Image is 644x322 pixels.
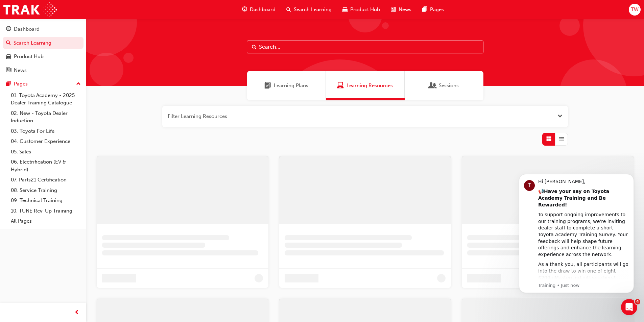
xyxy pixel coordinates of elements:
[76,80,81,89] span: up-icon
[3,23,84,35] a: Dashboard
[3,2,57,17] img: Trak
[3,64,84,77] a: News
[247,41,483,53] input: Search...
[557,113,563,120] button: Open the filter
[342,5,348,14] span: car-icon
[509,168,644,297] iframe: Intercom notifications message
[6,26,11,32] span: guage-icon
[14,67,27,74] div: News
[337,3,385,17] a: car-iconProduct Hub
[6,54,11,60] span: car-icon
[274,82,308,90] span: Learning Plans
[8,136,84,147] a: 04. Customer Experience
[417,3,449,17] a: pages-iconPages
[242,5,247,14] span: guage-icon
[3,22,84,78] button: DashboardSearch LearningProduct HubNews
[8,108,84,126] a: 02. New - Toyota Dealer Induction
[8,206,84,216] a: 10. TUNE Rev-Up Training
[631,6,639,14] span: TW
[294,6,332,14] span: Search Learning
[422,5,427,14] span: pages-icon
[559,135,564,143] span: List
[8,195,84,206] a: 09. Technical Training
[405,71,483,100] a: SessionsSessions
[74,308,79,317] span: prev-icon
[281,3,337,17] a: search-iconSearch Learning
[326,71,405,100] a: Learning ResourcesLearning Resources
[629,4,641,16] button: TW
[391,5,396,14] span: news-icon
[6,68,11,74] span: news-icon
[14,25,40,33] div: Dashboard
[621,299,637,315] iframe: Intercom live chat
[3,78,84,90] button: Pages
[385,3,417,17] a: news-iconNews
[635,299,640,304] span: 4
[430,6,444,14] span: Pages
[399,6,411,14] span: News
[439,82,459,90] span: Sessions
[247,71,326,100] a: Learning PlansLearning Plans
[347,82,393,90] span: Learning Resources
[3,37,84,49] a: Search Learning
[8,175,84,185] a: 07. Parts21 Certification
[8,157,84,175] a: 06. Electrification (EV & Hybrid)
[350,6,380,14] span: Product Hub
[6,40,11,46] span: search-icon
[286,5,291,14] span: search-icon
[8,216,84,226] a: All Pages
[252,43,257,51] span: Search
[337,82,344,90] span: Learning Resources
[14,53,44,60] div: Product Hub
[3,50,84,63] a: Product Hub
[6,81,11,87] span: pages-icon
[14,80,28,88] div: Pages
[264,82,271,90] span: Learning Plans
[8,126,84,137] a: 03. Toyota For Life
[8,185,84,196] a: 08. Service Training
[8,147,84,157] a: 05. Sales
[8,90,84,108] a: 01. Toyota Academy - 2025 Dealer Training Catalogue
[429,82,436,90] span: Sessions
[250,6,276,14] span: Dashboard
[237,3,281,17] a: guage-iconDashboard
[546,135,551,143] span: Grid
